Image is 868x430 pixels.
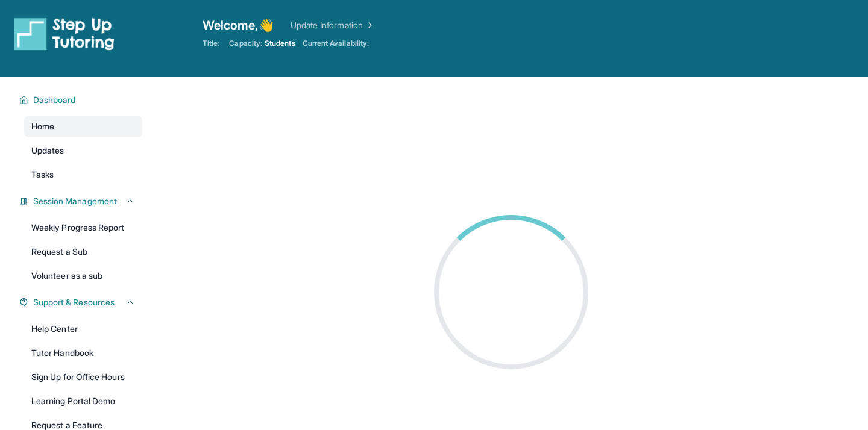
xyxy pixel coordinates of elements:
a: Help Center [24,318,142,340]
a: Updates [24,140,142,161]
span: Tasks [31,169,54,181]
a: Learning Portal Demo [24,390,142,412]
a: Update Information [291,19,375,31]
a: Volunteer as a sub [24,265,142,287]
button: Dashboard [28,94,135,106]
a: Home [24,116,142,137]
span: Students [265,39,295,48]
button: Support & Resources [28,296,135,308]
span: Title: [203,39,219,48]
a: Weekly Progress Report [24,217,142,238]
span: Home [31,120,54,132]
span: Capacity: [229,39,262,48]
span: Current Availability: [303,39,369,48]
span: Support & Resources [33,296,115,308]
a: Tutor Handbook [24,342,142,364]
span: Welcome, 👋 [203,17,274,34]
span: Updates [31,145,64,157]
img: Chevron Right [363,19,375,31]
span: Dashboard [33,94,76,106]
img: logo [14,17,115,51]
a: Tasks [24,164,142,185]
span: Session Management [33,195,117,207]
button: Session Management [28,195,135,207]
a: Sign Up for Office Hours [24,366,142,388]
a: Request a Sub [24,241,142,263]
